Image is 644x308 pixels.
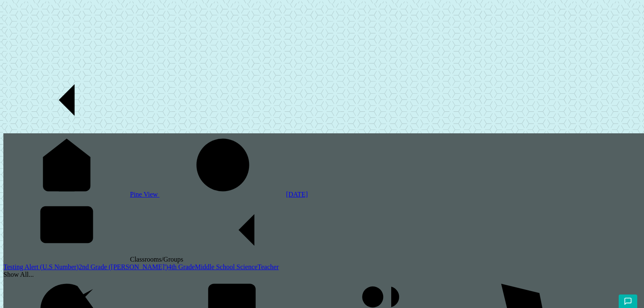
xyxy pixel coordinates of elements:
[130,191,160,198] span: Pine View
[195,263,257,270] a: Middle School Science
[3,191,160,198] a: Pine View
[257,263,279,270] a: Teacher
[168,263,195,270] a: 4th Grade
[3,263,78,270] a: Testing Alert (U.S Number)
[3,271,644,278] div: Show All...
[130,256,310,263] span: Classrooms/Groups
[286,191,308,198] span: [DATE]
[78,263,168,270] a: 2nd Grade ([PERSON_NAME]')
[160,191,308,198] a: [DATE]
